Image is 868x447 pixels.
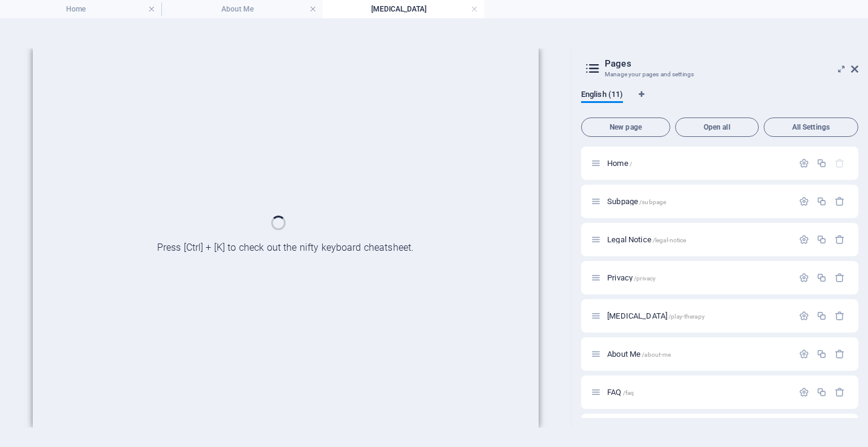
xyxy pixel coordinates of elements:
[769,124,853,131] span: All Settings
[604,274,793,282] div: Privacy/privacy
[816,349,827,359] div: Duplicate
[639,199,666,205] span: /subpage
[607,349,671,359] span: Click to open page
[607,388,634,397] span: Click to open page
[675,118,759,137] button: Open all
[581,87,623,104] span: English (11)
[816,273,827,283] div: Duplicate
[607,235,686,244] span: Click to open page
[816,387,827,397] div: Duplicate
[323,2,484,16] h4: [MEDICAL_DATA]
[681,124,753,131] span: Open all
[835,158,845,168] div: The startpage cannot be deleted
[604,197,793,205] div: Subpage/subpage
[604,350,793,358] div: About Me/about-me
[799,349,809,359] div: Settings
[799,311,809,321] div: Settings
[604,159,793,167] div: Home/
[604,312,793,320] div: [MEDICAL_DATA]/play-therapy
[607,311,705,320] span: Click to open page
[642,351,671,358] span: /about-me
[607,197,666,206] span: Click to open page
[604,236,793,243] div: Legal Notice/legal-notice
[587,124,665,131] span: New page
[835,349,845,359] div: Remove
[653,237,687,243] span: /legal-notice
[605,69,834,80] h3: Manage your pages and settings
[835,311,845,321] div: Remove
[799,196,809,207] div: Settings
[799,273,809,283] div: Settings
[605,58,858,69] h2: Pages
[799,158,809,168] div: Settings
[581,90,858,113] div: Language Tabs
[630,161,632,167] span: /
[816,234,827,245] div: Duplicate
[835,273,845,283] div: Remove
[835,234,845,245] div: Remove
[835,196,845,207] div: Remove
[607,273,656,282] span: Click to open page
[604,388,793,396] div: FAQ/faq
[607,159,632,168] span: Click to open page
[816,196,827,207] div: Duplicate
[161,2,323,16] h4: About Me
[581,118,670,137] button: New page
[634,275,656,282] span: /privacy
[816,158,827,168] div: Duplicate
[799,234,809,245] div: Settings
[816,311,827,321] div: Duplicate
[623,389,634,396] span: /faq
[668,313,705,320] span: /play-therapy
[835,387,845,397] div: Remove
[799,387,809,397] div: Settings
[764,118,858,137] button: All Settings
